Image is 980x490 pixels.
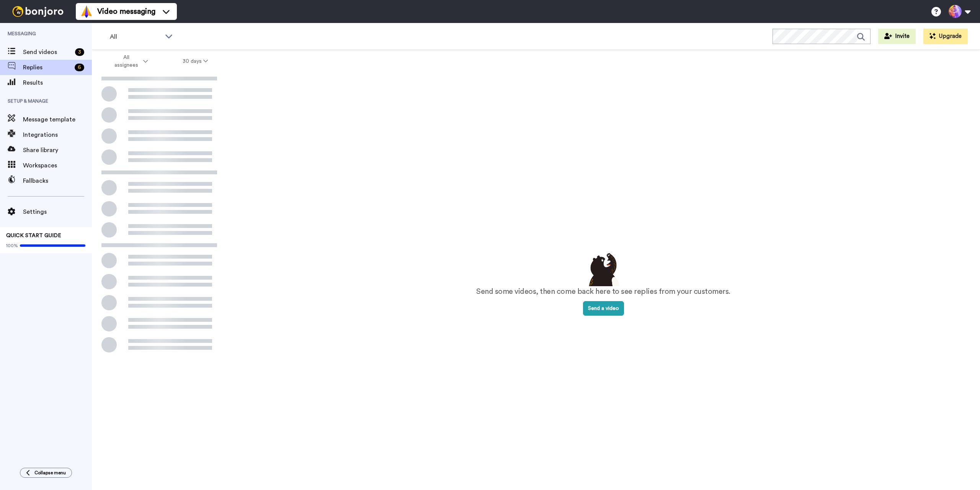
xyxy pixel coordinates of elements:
[9,6,67,17] img: bj-logo-header-white.svg
[165,54,225,68] button: 30 days
[93,51,165,72] button: All assignees
[23,115,92,124] span: Message template
[23,130,92,139] span: Integrations
[23,161,92,170] span: Workspaces
[583,306,624,311] a: Send a video
[23,63,72,72] span: Replies
[97,6,155,17] span: Video messaging
[23,78,92,87] span: Results
[34,470,66,476] span: Collapse menu
[878,29,916,44] button: Invite
[23,176,92,185] span: Fallbacks
[75,48,84,56] div: 3
[6,233,61,238] span: QUICK START GUIDE
[6,243,18,249] span: 100%
[23,207,92,216] span: Settings
[923,29,968,44] button: Upgrade
[23,48,72,57] span: Send videos
[20,468,72,478] button: Collapse menu
[583,301,624,316] button: Send a video
[476,286,730,297] p: Send some videos, then come back here to see replies from your customers.
[23,146,92,155] span: Share library
[110,32,161,41] span: All
[584,251,622,286] img: results-emptystates.png
[80,5,93,18] img: vm-color.svg
[75,64,84,71] div: 6
[111,54,142,69] span: All assignees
